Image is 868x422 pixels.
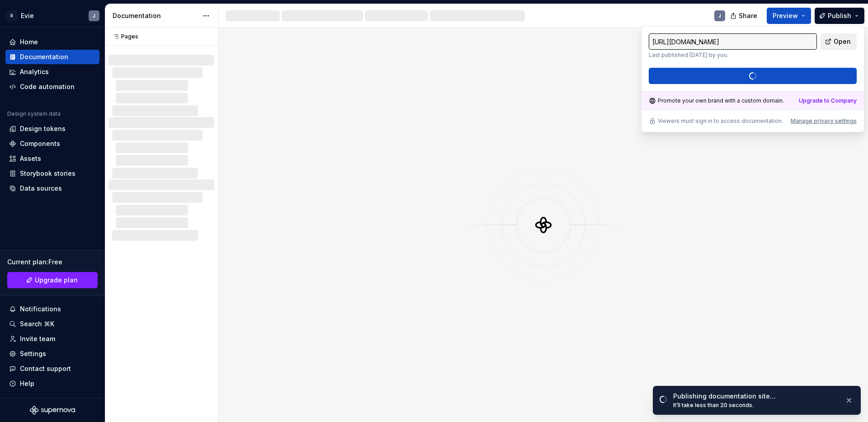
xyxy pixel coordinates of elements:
[20,364,71,373] div: Contact support
[20,139,60,148] div: Components
[20,38,38,47] div: Home
[20,52,68,61] div: Documentation
[5,361,99,376] button: Contact support
[20,67,49,76] div: Analytics
[658,117,783,125] p: Viewers must sign in to access documentation.
[108,33,138,40] div: Pages
[5,376,99,391] button: Help
[5,50,99,64] a: Documentation
[5,136,99,151] a: Components
[2,6,103,25] button: REvieJ
[649,97,784,104] div: Promote your own brand with a custom domain.
[20,154,41,163] div: Assets
[20,319,54,328] div: Search ⌘K
[20,349,46,358] div: Settings
[821,33,857,50] a: Open
[5,317,99,331] button: Search ⌘K
[93,12,95,19] div: J
[815,8,864,24] button: Publish
[20,124,66,133] div: Design tokens
[5,181,99,196] a: Data sources
[5,80,99,94] a: Code automation
[7,110,61,117] div: Design system data
[799,97,857,104] a: Upgrade to Company
[673,392,838,401] div: Publishing documentation site…
[5,151,99,166] a: Assets
[21,11,34,20] div: Evie
[20,82,75,91] div: Code automation
[30,406,75,415] svg: Supernova Logo
[20,184,62,193] div: Data sources
[834,37,851,46] span: Open
[20,379,34,388] div: Help
[5,347,99,361] a: Settings
[6,10,17,21] div: R
[20,169,75,178] div: Storybook stories
[726,8,763,24] button: Share
[35,276,78,285] span: Upgrade plan
[5,65,99,79] a: Analytics
[773,11,798,20] span: Preview
[5,122,99,136] a: Design tokens
[718,12,721,19] div: J
[791,117,857,125] button: Manage privacy settings
[828,11,851,20] span: Publish
[20,305,61,314] div: Notifications
[739,11,757,20] span: Share
[649,52,817,59] p: Last published [DATE] by you.
[5,35,99,49] a: Home
[7,272,98,288] a: Upgrade plan
[20,334,55,343] div: Invite team
[5,166,99,181] a: Storybook stories
[7,258,98,267] div: Current plan : Free
[5,302,99,316] button: Notifications
[673,402,838,409] div: It’ll take less than 20 seconds.
[113,11,198,20] div: Documentation
[767,8,811,24] button: Preview
[5,332,99,346] a: Invite team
